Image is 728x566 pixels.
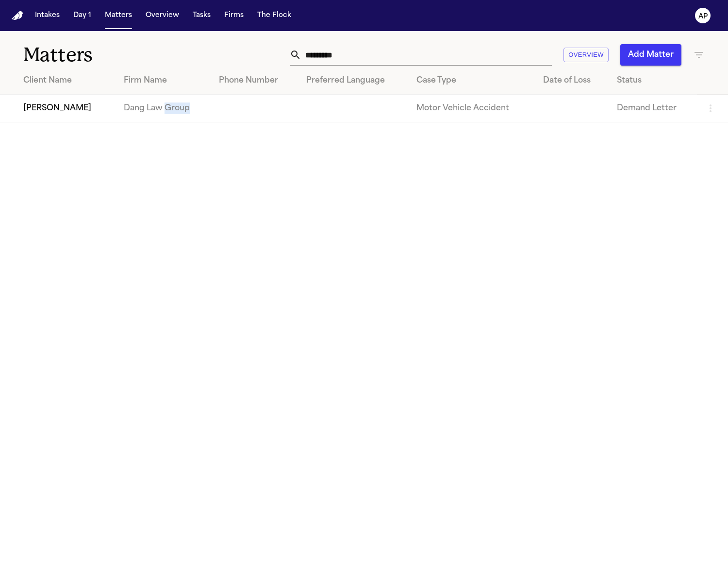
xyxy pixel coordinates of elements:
[142,7,183,24] button: Overview
[306,75,401,86] div: Preferred Language
[116,95,211,122] td: Dang Law Group
[609,95,697,122] td: Demand Letter
[617,75,689,86] div: Status
[12,11,23,20] img: Finch Logo
[101,7,136,24] button: Matters
[69,7,95,24] button: Day 1
[23,75,108,86] div: Client Name
[563,48,609,63] button: Overview
[219,75,291,86] div: Phone Number
[416,75,528,86] div: Case Type
[124,75,203,86] div: Firm Name
[189,7,215,24] button: Tasks
[253,7,295,24] button: The Flock
[409,95,535,122] td: Motor Vehicle Accident
[620,44,681,66] button: Add Matter
[23,43,213,67] h1: Matters
[12,11,23,20] a: Home
[31,7,64,24] button: Intakes
[543,75,601,86] div: Date of Loss
[220,7,248,24] button: Firms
